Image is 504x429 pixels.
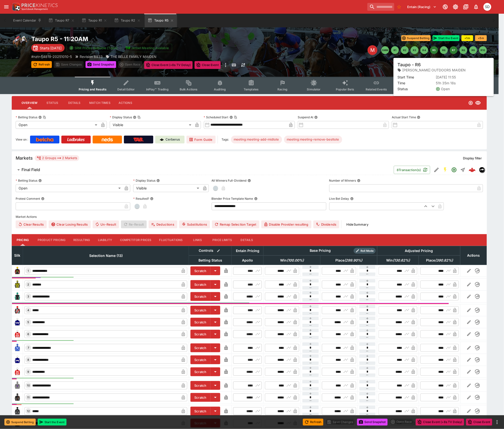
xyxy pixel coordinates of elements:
button: Links [186,234,208,246]
th: Silk [12,246,23,265]
button: Scratch [190,306,210,315]
img: runner 7 [13,344,21,352]
span: InPlay™ Trading [146,88,169,91]
button: Status [41,97,63,109]
p: Betting Status [16,178,37,183]
button: SRM Prices Available (Top4) [66,44,121,52]
button: Product Pricing [34,234,69,246]
button: Suspend Betting [401,35,431,41]
button: Close Event (+8s TV Delay) [144,61,193,69]
label: View on : [16,136,28,143]
button: more [494,419,500,425]
button: Connected to PK [441,2,450,11]
span: 4 [27,308,30,312]
span: Re-Result [121,220,147,228]
button: +5m [475,35,487,41]
button: Taupo R7 [45,14,77,27]
p: Display Status [133,178,155,183]
span: Pricing and Results [79,88,107,91]
button: Overview [18,97,41,109]
span: Roll Mode [359,249,376,253]
button: SMM [381,46,389,54]
button: Close Event [195,61,221,69]
button: Scratch [190,355,210,364]
button: Notifications [472,2,481,11]
a: 978d8ccf-052b-48bd-adf9-1027ba5af053 [467,165,477,175]
a: Form Guide [186,136,216,143]
button: Close Event [466,419,492,426]
span: Auditing [214,88,226,91]
svg: Open [468,100,473,105]
span: 3 [27,295,30,298]
p: Copy To Clipboard [31,54,72,59]
div: Open [16,121,99,129]
span: 7 [27,346,30,350]
button: Start the Event [38,419,66,426]
span: Related Events [366,88,387,91]
img: horse_racing.png [12,35,27,51]
em: ( 390.82 %) [435,257,453,263]
button: Event Calendar [10,14,44,27]
img: nztr [479,167,485,173]
th: Actions [460,246,487,265]
button: Liability [94,234,116,246]
div: Visible [133,184,201,192]
button: Scratch [190,280,210,289]
p: Scheduled Start [204,115,229,119]
p: Display Status [110,115,132,119]
button: Dividends [313,220,339,228]
span: Win [381,257,415,263]
th: Adjusted Pricing [377,246,460,255]
p: Protest Comment [16,197,40,201]
button: Scratch [190,381,210,390]
button: Refresh [31,61,52,68]
p: THE BELLE FAMILY MAIDEN [110,54,156,59]
button: Scratch [190,318,210,327]
p: Actual Start Time [392,115,416,119]
button: Copy To Clipboard [43,116,46,119]
button: Clear Results [16,220,47,228]
button: open drawer [2,2,11,11]
div: Start From [415,61,487,69]
button: Resulting [69,234,94,246]
div: Show/hide Price Roll mode configuration. [354,248,376,254]
button: Un-Result [93,220,119,228]
button: Scratch [190,292,210,301]
button: R4 [420,46,428,54]
th: Controls [189,246,232,255]
p: Resulted? [133,197,149,201]
span: meeting:meeting-remove-besttote [284,137,342,142]
span: Bulk Actions [180,88,198,91]
span: Place [330,257,368,263]
button: Refresh [303,419,323,426]
div: nztr [479,167,485,173]
span: 2 [27,283,30,286]
button: Jetbet Meeting Available [123,44,172,52]
div: Edit Meeting [368,45,377,55]
button: SGM Enabled [441,165,450,174]
button: Documentation [461,2,470,11]
button: Start the Event [433,35,460,41]
button: Toggle light/dark mode [451,2,460,11]
th: Apollo [232,255,263,265]
img: Cerberus [160,138,164,142]
button: Edit Detail [432,165,441,174]
p: Suspend At [298,115,313,119]
button: R8 [460,46,467,54]
button: Open [450,165,459,174]
img: runner 4 [13,306,21,314]
label: Tags: [222,136,229,143]
button: R5 [430,46,438,54]
button: Taupo R2 [111,14,143,27]
button: Price Limits [208,234,236,246]
button: Scratch [190,393,210,402]
img: runner 12 [13,407,21,415]
span: Racing [277,88,287,91]
p: Live Bet Delay [329,197,349,201]
button: R1 [391,46,399,54]
img: Betcha [36,138,54,142]
img: runner 11 [13,394,21,401]
img: Sportsbook Management [22,8,48,10]
div: Open [16,184,122,192]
